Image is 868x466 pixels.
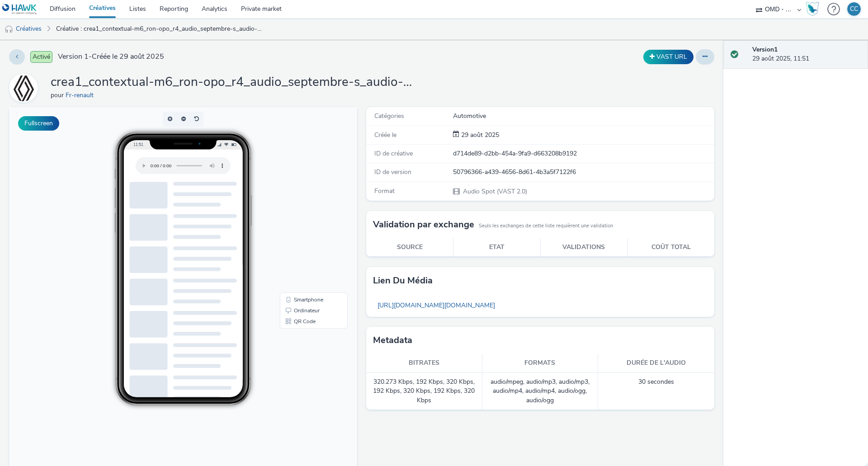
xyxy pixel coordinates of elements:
a: [URL][DOMAIN_NAME][DOMAIN_NAME] [373,297,500,314]
div: CC [850,2,858,16]
li: Smartphone [273,187,337,198]
img: undefined Logo [2,4,37,15]
div: d714de89-d2bb-454a-9fa9-d663208b9192 [453,149,713,158]
span: Smartphone [285,190,314,195]
span: ID de créative [374,149,413,158]
th: Source [366,238,453,257]
img: Hawk Academy [806,2,819,16]
h3: Validation par exchange [373,218,474,231]
span: Catégories [374,112,404,120]
img: Fr-renault [10,71,37,106]
span: 11:51 [124,35,134,40]
div: Création 29 août 2025, 11:51 [459,131,499,140]
span: Activé [30,51,52,63]
td: audio/mpeg, audio/mp3, audio/mp3, audio/mp4, audio/mp4, audio/ogg, audio/ogg [482,373,599,410]
span: QR Code [285,212,307,217]
span: Créée le [374,131,396,139]
a: Fr-renault [66,91,97,99]
a: Hawk Academy [806,2,823,16]
button: Fullscreen [18,116,59,131]
td: 30 secondes [598,373,714,410]
h3: Metadata [373,334,412,347]
th: Durée de l'audio [598,354,714,372]
div: Automotive [453,112,713,121]
span: ID de version [374,168,411,176]
td: 320.273 Kbps, 192 Kbps, 320 Kbps, 192 Kbps, 320 Kbps, 192 Kbps, 320 Kbps [366,373,482,410]
img: audio [5,25,14,34]
a: Créative : crea1_contextual-m6_ron-opo_r4_audio_septembre-s_audio-pcc-nd-na-cpm-30_noskip [52,18,269,40]
span: Audio Spot (VAST 2.0) [462,187,527,196]
small: Seuls les exchanges de cette liste requièrent une validation [479,222,613,230]
th: Bitrates [366,354,482,372]
div: 29 août 2025, 11:51 [752,45,861,64]
span: 29 août 2025 [459,131,499,139]
span: Format [374,187,395,195]
h3: Lien du média [373,274,433,287]
h1: crea1_contextual-m6_ron-opo_r4_audio_septembre-s_audio-pcc-nd-na-cpm-30_noskip [51,74,412,91]
li: QR Code [273,209,337,220]
th: Etat [453,238,541,257]
a: Fr-renault [9,84,42,92]
span: Version 1 - Créée le 29 août 2025 [58,52,164,62]
span: pour [51,91,66,99]
div: Dupliquer la créative en un VAST URL [641,50,696,64]
li: Ordinateur [273,198,337,209]
span: Ordinateur [285,201,311,206]
th: Formats [482,354,599,372]
th: Validations [540,238,627,257]
th: Coût total [627,238,715,257]
div: 50796366-a439-4656-8d61-4b3a5f7122f6 [453,168,713,177]
button: VAST URL [643,50,693,64]
strong: Version 1 [752,45,778,54]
